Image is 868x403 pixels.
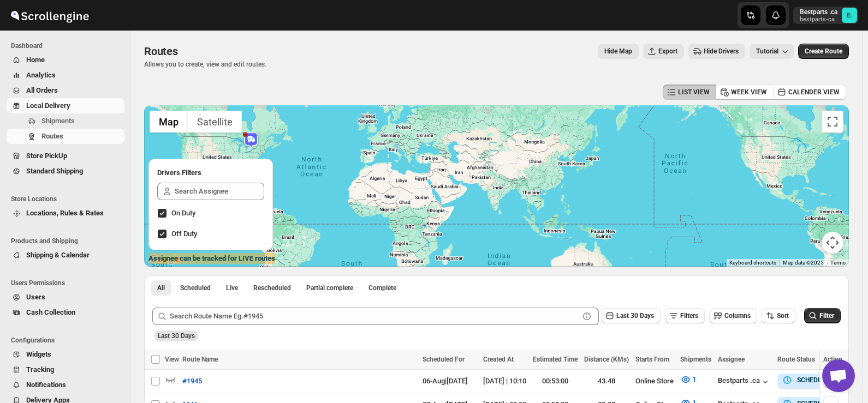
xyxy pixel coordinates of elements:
[7,248,124,263] button: Shipping & Calendar
[7,377,124,393] button: Notifications
[663,85,716,100] button: LIST VIEW
[7,290,124,305] button: Users
[7,206,124,221] button: Locations, Rules & Rates
[804,308,841,323] button: Filter
[750,44,794,59] button: Tutorial
[150,111,188,133] button: Show street map
[182,356,218,363] span: Route Name
[797,376,834,384] b: SCHEDULED
[822,232,843,254] button: Map camera controls
[584,356,629,363] span: Distance (KMs)
[616,312,654,320] span: Last 30 Days
[151,280,171,296] button: All routes
[26,381,66,389] span: Notifications
[176,372,209,390] button: #1945
[26,293,45,301] span: Users
[7,52,124,68] button: Home
[822,111,843,133] button: Toggle fullscreen view
[171,209,195,217] span: On Duty
[7,113,124,129] button: Shipments
[635,376,674,387] div: Online Store
[643,44,684,59] button: Export
[180,284,211,292] span: Scheduled
[11,336,126,345] span: Configurations
[483,376,526,387] div: [DATE] | 10:10
[635,356,669,363] span: Starts From
[718,356,745,363] span: Assignee
[782,375,834,386] button: SCHEDULED
[533,356,578,363] span: Estimated Time
[144,60,266,69] p: Allows you to create, view and edit routes.
[680,356,711,363] span: Shipments
[847,12,852,19] text: B.
[665,308,705,323] button: Filters
[7,305,124,320] button: Cash Collection
[144,45,178,58] span: Routes
[731,88,767,97] span: WEEK VIEW
[798,44,849,59] button: Create Route
[26,350,51,358] span: Widgets
[842,8,857,23] span: Bestparts .ca
[9,2,91,29] img: ScrollEngine
[830,260,846,266] a: Terms
[41,132,63,140] span: Routes
[11,41,126,50] span: Dashboard
[800,16,837,23] p: bestparts-ca
[788,88,840,97] span: CALENDER VIEW
[226,284,238,292] span: Live
[7,68,124,83] button: Analytics
[601,308,661,323] button: Last 30 Days
[773,85,846,100] button: CALENDER VIEW
[604,47,632,56] span: Hide Map
[41,117,75,125] span: Shipments
[148,253,275,264] label: Assignee can be tracked for LIVE routes
[157,167,264,178] h2: Drivers Filters
[716,85,774,100] button: WEEK VIEW
[423,377,468,385] span: 06-Aug | [DATE]
[26,209,104,217] span: Locations, Rules & Rates
[26,365,54,374] span: Tracking
[26,152,67,160] span: Store PickUp
[157,284,165,292] span: All
[819,312,834,320] span: Filter
[729,259,776,267] button: Keyboard shortcuts
[7,362,124,377] button: Tracking
[7,129,124,144] button: Routes
[756,47,778,56] span: Tutorial
[800,8,837,16] p: Bestparts .ca
[171,230,197,238] span: Off Duty
[253,284,291,292] span: Rescheduled
[777,356,815,363] span: Route Status
[533,376,578,387] div: 00:53:00
[368,284,396,292] span: Complete
[165,356,179,363] span: View
[7,347,124,362] button: Widgets
[718,376,771,387] button: Bestparts .ca
[724,312,751,320] span: Columns
[26,56,45,64] span: Home
[598,44,639,59] button: Map action label
[11,195,126,203] span: Store Locations
[762,308,795,323] button: Sort
[680,312,698,320] span: Filters
[805,47,842,56] span: Create Route
[7,83,124,98] button: All Orders
[11,279,126,287] span: Users Permissions
[147,252,183,267] a: Open this area in Google Maps (opens a new window)
[822,359,855,392] a: Open chat
[483,356,514,363] span: Created At
[26,71,56,79] span: Analytics
[658,47,677,56] span: Export
[26,101,70,110] span: Local Delivery
[182,376,202,387] span: #1945
[26,308,75,316] span: Cash Collection
[188,111,242,133] button: Show satellite imagery
[423,356,465,363] span: Scheduled For
[158,332,195,340] span: Last 30 Days
[678,88,710,97] span: LIST VIEW
[170,308,579,325] input: Search Route Name Eg.#1945
[777,312,789,320] span: Sort
[692,375,696,383] span: 1
[26,251,90,259] span: Shipping & Calendar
